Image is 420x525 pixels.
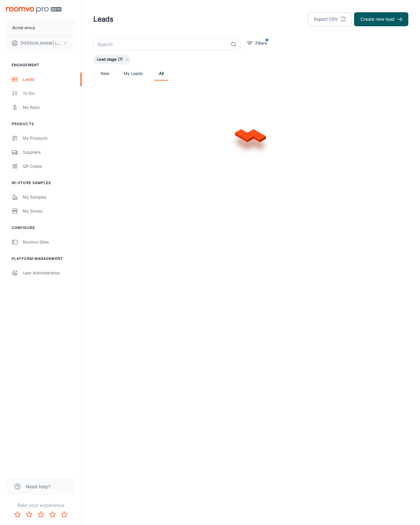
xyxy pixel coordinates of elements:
div: My Samples [23,194,76,200]
a: My Leads [124,66,143,80]
p: [PERSON_NAME] Leaptools [20,40,62,46]
div: Lead stage (7) [93,55,131,64]
div: My Stores [23,208,76,214]
h1: Leads [93,14,113,24]
div: Suppliers [23,149,76,155]
p: Acme emca [12,24,35,31]
div: QR Codes [23,163,76,169]
button: [PERSON_NAME] Leaptools [6,36,76,51]
p: Filters [256,40,267,46]
input: Search [93,38,228,50]
a: All [154,66,168,80]
div: Leads [23,76,76,83]
a: New [98,66,112,80]
div: My Products [23,135,76,141]
span: Lead stage (7) [93,57,126,62]
button: Create new lead [354,12,408,26]
div: My Reps [23,104,76,111]
img: Roomvo PRO Beta [6,7,62,13]
button: filter [245,38,268,48]
button: Export CSV [308,12,352,26]
button: Acme emca [6,20,76,35]
div: To-do [23,90,76,97]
